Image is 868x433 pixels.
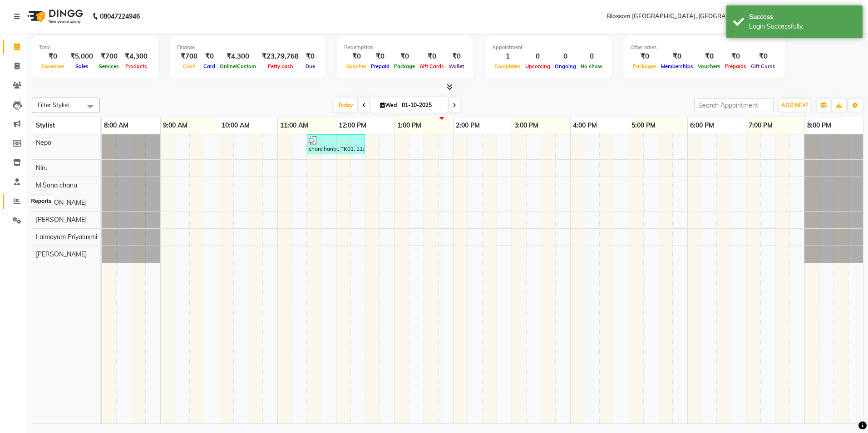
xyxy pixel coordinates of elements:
[631,51,659,62] div: ₹0
[97,51,121,62] div: ₹700
[29,196,54,207] div: Reports
[571,119,599,132] a: 4:00 PM
[266,63,296,69] span: Petty cash
[344,63,369,69] span: Voucher
[659,51,695,62] div: ₹0
[36,181,77,189] span: M.Sana chanu
[36,198,87,207] span: [PERSON_NAME]
[278,119,311,132] a: 11:00 AM
[695,63,723,69] span: Vouchers
[805,119,833,132] a: 8:00 PM
[303,63,317,69] span: Due
[73,63,91,69] span: Sales
[336,119,369,132] a: 12:00 PM
[39,51,67,62] div: ₹0
[781,102,808,108] span: ADD NEW
[631,44,778,51] div: Other sales
[723,63,749,69] span: Prepaids
[552,63,578,69] span: Ongoing
[578,51,605,62] div: 0
[217,51,258,62] div: ₹4,300
[344,44,466,51] div: Redemption
[492,63,523,69] span: Completed
[723,51,749,62] div: ₹0
[578,63,605,69] span: No show
[746,119,775,132] a: 7:00 PM
[344,51,369,62] div: ₹0
[123,63,149,69] span: Products
[378,102,399,108] span: Wed
[417,51,446,62] div: ₹0
[23,4,85,29] img: logo
[523,51,552,62] div: 0
[392,51,417,62] div: ₹0
[369,51,392,62] div: ₹0
[39,63,67,69] span: Expenses
[308,136,364,153] div: chareihanbi, TK01, 11:30 AM-12:30 PM, Cut & Style - [DEMOGRAPHIC_DATA] Hair Cut
[749,63,778,69] span: Gift Cards
[258,51,302,62] div: ₹23,79,768
[688,119,716,132] a: 6:00 PM
[302,51,318,62] div: ₹0
[749,22,856,31] div: Login Successfully.
[181,63,198,69] span: Cash
[659,63,695,69] span: Memberships
[39,44,151,51] div: Total
[492,51,523,62] div: 1
[36,250,87,258] span: [PERSON_NAME]
[369,63,392,69] span: Prepaid
[100,4,140,29] b: 08047224946
[97,63,121,69] span: Services
[217,63,258,69] span: Online/Custom
[631,63,659,69] span: Packages
[67,51,97,62] div: ₹5,000
[552,51,578,62] div: 0
[695,51,723,62] div: ₹0
[392,63,417,69] span: Package
[399,98,444,112] input: 2025-10-01
[523,63,552,69] span: Upcoming
[219,119,252,132] a: 10:00 AM
[446,51,466,62] div: ₹0
[749,12,856,22] div: Success
[629,119,658,132] a: 5:00 PM
[779,99,810,112] button: ADD NEW
[334,98,357,112] span: Today
[38,101,69,108] span: Filter Stylist
[201,51,217,62] div: ₹0
[749,51,778,62] div: ₹0
[694,98,774,112] input: Search Appointment
[454,119,482,132] a: 2:00 PM
[36,121,55,129] span: Stylist
[121,51,151,62] div: ₹4,300
[102,119,131,132] a: 8:00 AM
[177,44,318,51] div: Finance
[36,138,51,147] span: Nepo
[36,233,97,241] span: Laimayum Priyaluxmi
[395,119,424,132] a: 1:00 PM
[36,164,48,172] span: Niru
[177,51,201,62] div: ₹700
[417,63,446,69] span: Gift Cards
[492,44,605,51] div: Appointment
[161,119,190,132] a: 9:00 AM
[201,63,217,69] span: Card
[512,119,541,132] a: 3:00 PM
[446,63,466,69] span: Wallet
[36,216,87,224] span: [PERSON_NAME]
